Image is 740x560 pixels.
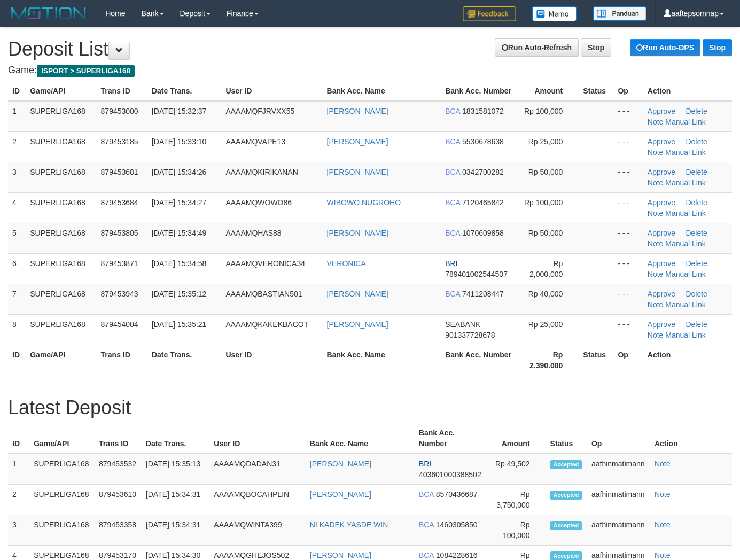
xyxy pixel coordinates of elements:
[648,259,675,268] a: Approve
[445,270,508,278] span: 789401002544507
[221,81,322,101] th: User ID
[101,229,138,237] span: 879453805
[29,454,95,485] td: SUPERLIGA168
[665,331,706,339] a: Manual Link
[445,331,495,339] span: 901337728678
[225,259,305,268] span: AAAAMQVERONICA34
[419,551,434,559] span: BCA
[152,259,206,268] span: [DATE] 15:34:58
[95,485,142,515] td: 879453610
[436,490,478,499] span: 8570436687
[8,131,26,162] td: 2
[528,290,563,298] span: Rp 40,000
[8,423,29,454] th: ID
[648,331,664,339] a: Note
[462,107,504,115] span: 1831581072
[643,345,732,375] th: Action
[26,314,96,345] td: SUPERLIGA168
[648,239,664,248] a: Note
[550,460,582,469] span: Accepted
[462,168,504,176] span: 0342700282
[648,290,675,298] a: Approve
[665,270,706,278] a: Manual Link
[441,81,519,101] th: Bank Acc. Number
[648,229,675,237] a: Approve
[655,551,671,559] a: Note
[546,423,587,454] th: Status
[665,300,706,309] a: Manual Link
[495,38,579,57] a: Run Auto-Refresh
[26,162,96,192] td: SUPERLIGA168
[445,290,460,298] span: BCA
[528,168,563,176] span: Rp 50,000
[8,192,26,223] td: 4
[26,253,96,284] td: SUPERLIGA168
[101,137,138,146] span: 879453185
[630,39,700,56] a: Run Auto-DPS
[152,320,206,329] span: [DATE] 15:35:21
[327,198,401,207] a: WIBOWO NUGROHO
[29,423,95,454] th: Game/API
[613,101,643,132] td: - - -
[528,320,563,329] span: Rp 25,000
[613,223,643,253] td: - - -
[524,107,563,115] span: Rp 100,000
[445,229,460,237] span: BCA
[613,192,643,223] td: - - -
[648,137,675,146] a: Approve
[37,65,135,77] span: ISPORT > SUPERLIGA168
[306,423,415,454] th: Bank Acc. Name
[323,81,441,101] th: Bank Acc. Name
[445,259,457,268] span: BRI
[8,284,26,314] td: 7
[147,345,221,375] th: Date Trans.
[613,314,643,345] td: - - -
[225,168,298,176] span: AAAAMQKIRIKANAN
[8,454,29,485] td: 1
[487,423,546,454] th: Amount
[648,148,664,157] a: Note
[703,39,732,56] a: Stop
[419,520,434,529] span: BCA
[101,198,138,207] span: 879453684
[142,423,210,454] th: Date Trans.
[686,320,707,329] a: Delete
[327,229,388,237] a: [PERSON_NAME]
[221,345,322,375] th: User ID
[613,345,643,375] th: Op
[419,460,431,468] span: BRI
[26,345,96,375] th: Game/API
[487,515,546,546] td: Rp 100,000
[613,162,643,192] td: - - -
[579,345,613,375] th: Status
[101,107,138,115] span: 879453000
[209,454,306,485] td: AAAAMQDADAN31
[225,290,302,298] span: AAAAMQBASTIAN501
[8,81,26,101] th: ID
[8,65,732,76] h4: Game:
[648,300,664,309] a: Note
[665,148,706,157] a: Manual Link
[613,284,643,314] td: - - -
[142,485,210,515] td: [DATE] 15:34:31
[26,192,96,223] td: SUPERLIGA168
[95,454,142,485] td: 879453532
[445,198,460,207] span: BCA
[147,81,221,101] th: Date Trans.
[581,38,611,57] a: Stop
[8,485,29,515] td: 2
[528,229,563,237] span: Rp 50,000
[519,345,579,375] th: Rp 2.390.000
[29,515,95,546] td: SUPERLIGA168
[519,81,579,101] th: Amount
[225,229,281,237] span: AAAAMQHAS88
[152,198,206,207] span: [DATE] 15:34:27
[95,423,142,454] th: Trans ID
[101,168,138,176] span: 879453681
[152,229,206,237] span: [DATE] 15:34:49
[152,290,206,298] span: [DATE] 15:35:12
[310,520,388,529] a: NI KADEK YASDE WIN
[550,491,582,500] span: Accepted
[101,290,138,298] span: 879453943
[225,137,285,146] span: AAAAMQVAPE13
